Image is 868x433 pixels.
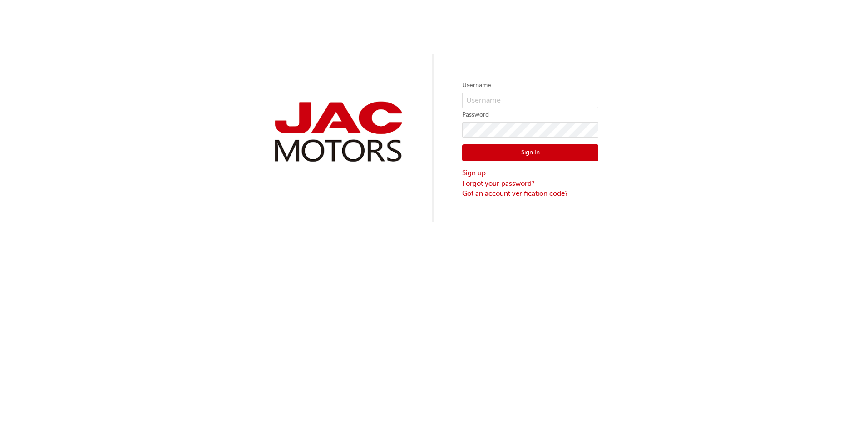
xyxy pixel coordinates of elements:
input: Username [462,93,598,108]
label: Username [462,80,598,91]
a: Forgot your password? [462,178,598,189]
a: Got an account verification code? [462,188,598,199]
button: Sign In [462,144,598,162]
img: jac-portal [270,98,406,166]
label: Password [462,109,598,120]
a: Sign up [462,168,598,178]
